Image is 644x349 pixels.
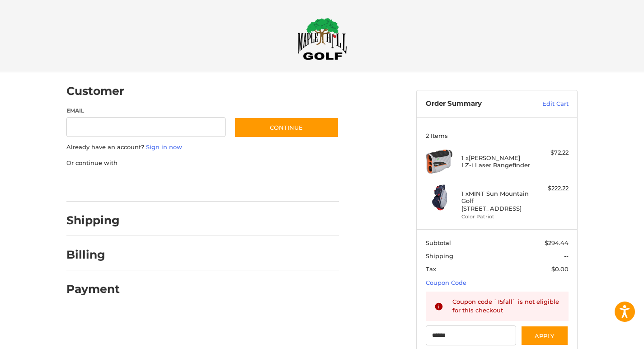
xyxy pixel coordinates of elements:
[545,239,569,246] span: $294.44
[140,176,208,193] iframe: PayPal-paylater
[66,213,120,227] h2: Shipping
[461,154,531,169] h4: 1 x [PERSON_NAME] LZ-i Laser Rangefinder
[217,176,285,193] iframe: PayPal-venmo
[551,265,569,273] span: $0.00
[66,107,226,115] label: Email
[426,325,517,346] input: Gift Certificate or Coupon Code
[426,132,569,139] h3: 2 Items
[564,252,569,259] span: --
[452,297,560,315] div: Coupon code `15fall` is not eligible for this checkout
[523,99,569,108] a: Edit Cart
[66,159,339,168] p: Or continue with
[533,148,569,157] div: $72.22
[426,265,436,273] span: Tax
[426,99,523,108] h3: Order Summary
[66,143,339,152] p: Already have an account?
[426,279,466,286] a: Coupon Code
[64,176,132,193] iframe: PayPal-paypal
[297,18,347,60] img: Maple Hill Golf
[461,213,531,221] li: Color Patriot
[66,282,120,296] h2: Payment
[234,117,339,138] button: Continue
[426,239,451,246] span: Subtotal
[146,143,182,151] a: Sign in now
[66,248,119,262] h2: Billing
[461,190,531,212] h4: 1 x MINT Sun Mountain Golf [STREET_ADDRESS]
[521,325,569,346] button: Apply
[533,184,569,193] div: $222.22
[426,252,453,259] span: Shipping
[66,84,124,98] h2: Customer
